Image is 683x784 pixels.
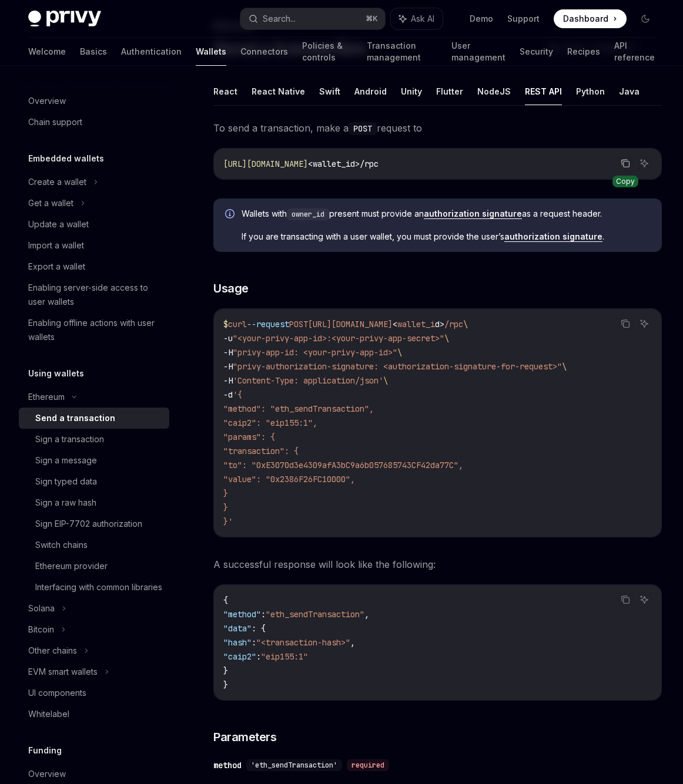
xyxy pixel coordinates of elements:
span: "eth_sendTransaction" [266,609,364,620]
button: Swift [319,78,340,105]
span: "hash" [223,637,252,648]
div: Sign a message [35,453,97,467]
h5: Embedded wallets [28,152,104,166]
span: "method": "eth_sendTransaction", [223,403,374,414]
span: } [223,502,228,513]
a: Sign a message [19,450,169,471]
a: authorization signature [424,208,522,219]
span: "to": "0xE3070d3e4309afA3bC9a6b057685743CF42da77C", [223,460,463,470]
button: Python [576,78,605,105]
div: required [347,759,389,771]
span: 'Content-Type: application/json' [233,375,383,386]
div: Create a wallet [28,175,86,189]
span: "privy-app-id: <your-privy-app-id>" [233,347,397,358]
div: Sign typed data [35,475,97,489]
span: , [350,637,355,648]
a: Update a wallet [19,214,169,235]
div: Ethereum provider [35,559,108,573]
a: Ethereum provider [19,556,169,577]
span: Dashboard [563,13,608,25]
span: : [256,651,261,662]
div: Send a transaction [35,411,115,425]
a: Security [520,38,553,66]
div: Enabling offline actions with user wallets [28,316,162,344]
span: } [223,679,228,690]
a: Whitelabel [19,704,169,725]
span: "data" [223,623,252,634]
span: "caip2": "eip155:1", [223,418,317,428]
a: Recipes [567,38,600,66]
span: > [440,319,444,329]
span: -u [223,333,233,344]
div: EVM smart wallets [28,665,98,679]
a: Export a wallet [19,256,169,277]
a: Dashboard [554,9,627,28]
span: -H [223,347,233,358]
div: Search... [263,12,296,26]
div: Enabling server-side access to user wallets [28,281,162,309]
div: Update a wallet [28,217,89,231]
span: "privy-authorization-signature: <authorization-signature-for-request>" [233,361,562,372]
div: Interfacing with common libraries [35,580,162,594]
div: Whitelabel [28,707,69,721]
span: --request [247,319,289,329]
a: Wallets [196,38,226,66]
span: Wallets with present must provide an as a request header. [242,208,650,220]
span: [URL][DOMAIN_NAME] [308,319,393,329]
div: Solana [28,601,55,615]
span: Ask AI [411,13,434,25]
a: Support [507,13,540,25]
a: Import a wallet [19,235,169,256]
span: A successful response will look like the following: [213,556,662,573]
button: NodeJS [477,78,511,105]
a: Enabling server-side access to user wallets [19,277,169,312]
span: curl [228,319,247,329]
span: 'eth_sendTransaction' [251,761,337,770]
h5: Funding [28,743,62,758]
span: <wallet_id>/rpc [308,159,379,169]
a: Authentication [121,38,182,66]
a: Interfacing with common libraries [19,577,169,598]
div: Overview [28,767,66,781]
h5: Using wallets [28,366,84,381]
span: } [223,488,228,499]
div: Import a wallet [28,238,84,253]
span: "method" [223,609,261,620]
span: : { [252,623,266,634]
button: REST API [525,78,562,105]
a: authorization signature [504,231,602,242]
button: Search...⌘K [240,8,386,29]
div: Sign a transaction [35,432,104,446]
div: method [213,759,242,771]
span: \ [463,319,468,329]
span: -H [223,375,233,386]
span: "caip2" [223,651,256,662]
a: Policies & controls [302,38,353,66]
img: dark logo [28,11,101,27]
div: UI components [28,686,86,700]
button: Ask AI [637,592,652,607]
button: Android [354,78,387,105]
span: "<transaction-hash>" [256,637,350,648]
span: } [223,665,228,676]
a: Sign typed data [19,471,169,492]
span: wallet_i [397,319,435,329]
span: < [393,319,397,329]
button: Copy the contents from the code block [618,156,633,171]
span: , [364,609,369,620]
span: : [261,609,266,620]
a: Sign EIP-7702 authorization [19,513,169,534]
a: API reference [614,38,655,66]
code: POST [349,122,377,135]
button: React Native [252,78,305,105]
code: owner_id [287,208,329,220]
div: Ethereum [28,390,65,404]
button: Flutter [436,78,463,105]
a: Demo [470,13,493,25]
a: Connectors [240,38,288,66]
span: "<your-privy-app-id>:<your-privy-app-secret>" [233,333,444,344]
span: d [435,319,440,329]
span: { [223,595,228,605]
span: If you are transacting with a user wallet, you must provide the user’s . [242,231,650,243]
span: POST [289,319,308,329]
